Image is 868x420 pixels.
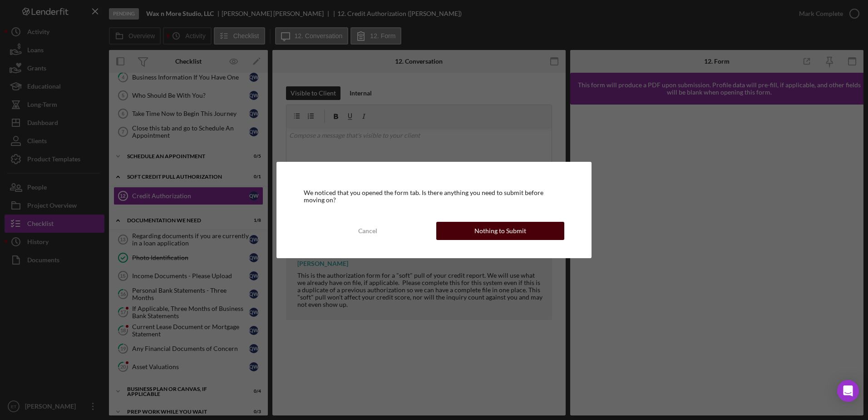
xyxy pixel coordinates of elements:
[304,222,432,240] button: Cancel
[436,222,564,240] button: Nothing to Submit
[358,222,377,240] div: Cancel
[837,380,859,402] div: Open Intercom Messenger
[304,189,564,204] div: We noticed that you opened the form tab. Is there anything you need to submit before moving on?
[474,222,526,240] div: Nothing to Submit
